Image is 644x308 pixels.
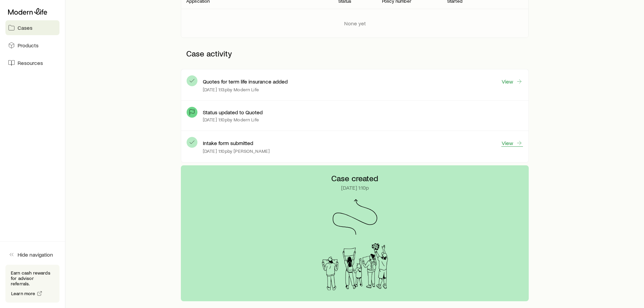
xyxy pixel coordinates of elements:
[5,38,59,53] a: Products
[203,87,259,92] p: [DATE] 1:13p by Modern Life
[5,265,59,303] div: Earn cash rewards for advisor referrals.Learn more
[11,291,35,296] span: Learn more
[315,243,394,290] img: Arrival Signs
[5,20,59,35] a: Cases
[203,140,253,146] p: Intake form submitted
[203,109,263,116] p: Status updated to Quoted
[501,78,523,85] a: View
[203,148,270,154] p: [DATE] 1:10p by [PERSON_NAME]
[18,60,43,66] span: Resources
[11,270,54,286] p: Earn cash rewards for advisor referrals.
[203,117,259,122] p: [DATE] 1:10p by Modern Life
[18,42,39,49] span: Products
[344,20,366,27] p: None yet
[501,139,523,147] a: View
[203,78,288,85] p: Quotes for term life insurance added
[181,43,529,64] p: Case activity
[5,55,59,70] a: Resources
[341,184,369,191] p: [DATE] 1:10p
[5,247,59,262] button: Hide navigation
[331,173,378,183] p: Case created
[18,251,53,258] span: Hide navigation
[18,24,32,31] span: Cases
